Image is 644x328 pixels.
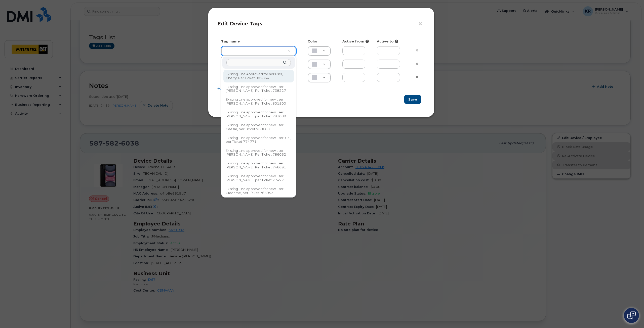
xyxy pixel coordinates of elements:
div: Existing Line approved for new user, [PERSON_NAME], per Ticket 791089 [224,108,293,120]
div: Existing Line approved for new user, Caesar, per Ticket 768660 [224,121,293,133]
div: Existing Line approved for new user, [PERSON_NAME], Per Ticket 746691 [224,160,293,171]
div: Existing Line approved for new user, Graehme, per Ticket 765953 [224,185,293,197]
div: Existing Line approved for new user, Cai, per Ticket 774771 [224,134,293,146]
div: Existing Line approved for new user, [PERSON_NAME], Per Ticket 786062 [224,147,293,159]
div: Existing Line approved for new user, [PERSON_NAME], per Ticket 774771 [224,172,293,184]
div: Existing Line Approved for ner user, Cherry, Per Ticket 802864 [224,70,293,82]
div: Existing Line approved for new user, [PERSON_NAME]. Per Ticket 738227 [224,83,293,95]
img: Open chat [627,311,636,319]
div: Existing Line approved for new user, [PERSON_NAME], Per Ticket 801500 [224,96,293,108]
